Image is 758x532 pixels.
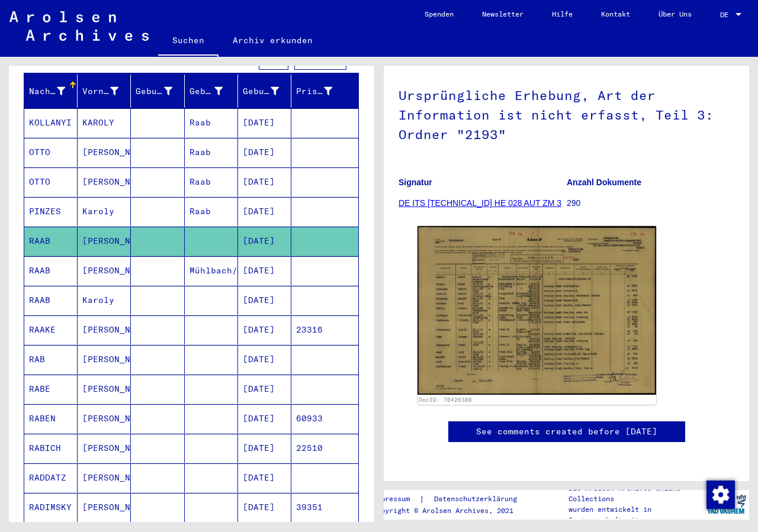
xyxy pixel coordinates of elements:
div: Geburtsdatum [243,85,279,98]
mat-cell: KOLLANYI [24,108,78,137]
mat-cell: [DATE] [238,345,291,374]
mat-cell: [DATE] [238,463,291,492]
div: Geburt‏ [189,85,223,98]
div: | [372,493,531,505]
img: 001.jpg [417,226,656,395]
a: Datenschutzerklärung [425,493,531,505]
mat-cell: [DATE] [238,167,291,196]
mat-cell: RADIMSKY [24,493,78,522]
mat-cell: 60933 [291,404,358,433]
mat-cell: OTTO [24,138,78,167]
div: Geburtsdatum [243,82,294,101]
mat-cell: RAAB [24,286,78,315]
mat-cell: [DATE] [238,227,291,256]
a: Suchen [158,26,219,57]
span: DE [720,11,733,19]
mat-cell: KAROLY [78,108,131,137]
mat-cell: Raab [185,197,238,226]
div: Nachname [29,85,65,98]
p: Die Arolsen Archives Online-Collections [568,483,704,504]
div: Geburtsname [136,85,172,98]
mat-cell: OTTO [24,167,78,196]
mat-cell: Mühlbach/[GEOGRAPHIC_DATA] [185,256,238,285]
mat-cell: [DATE] [238,138,291,167]
mat-cell: [PERSON_NAME] [78,404,131,433]
mat-cell: [PERSON_NAME] [78,345,131,374]
a: Archiv erkunden [219,26,327,54]
mat-cell: 22510 [291,434,358,463]
a: DocID: 70426386 [419,396,472,403]
mat-cell: RAAB [24,256,78,285]
mat-cell: [DATE] [238,493,291,522]
mat-cell: [DATE] [238,375,291,404]
mat-cell: Karoly [78,197,131,226]
mat-cell: RAB [24,345,78,374]
mat-cell: RADDATZ [24,463,78,492]
mat-header-cell: Geburtsname [131,75,184,108]
mat-cell: [DATE] [238,197,291,226]
mat-header-cell: Vorname [78,75,131,108]
div: Geburt‏ [189,82,237,101]
mat-cell: [DATE] [238,315,291,344]
mat-cell: [PERSON_NAME] [78,375,131,404]
mat-cell: [PERSON_NAME] [78,138,131,167]
mat-cell: [PERSON_NAME] [78,315,131,344]
img: Arolsen_neg.svg [9,11,149,41]
mat-cell: Raab [185,167,238,196]
h1: Ursprüngliche Erhebung, Art der Information ist nicht erfasst, Teil 3: Ordner "2193" [399,68,734,159]
mat-header-cell: Geburt‏ [185,75,238,108]
a: See comments created before [DATE] [476,425,657,438]
mat-cell: [PERSON_NAME] [78,167,131,196]
mat-header-cell: Nachname [24,75,78,108]
mat-cell: [DATE] [238,286,291,315]
mat-cell: RAAKE [24,315,78,344]
mat-cell: RABEN [24,404,78,433]
mat-cell: RABICH [24,434,78,463]
mat-cell: [PERSON_NAME] [78,493,131,522]
mat-cell: Raab [185,108,238,137]
mat-cell: Raab [185,138,238,167]
div: Geburtsname [136,82,187,101]
mat-cell: 23316 [291,315,358,344]
mat-cell: [DATE] [238,434,291,463]
mat-cell: 39351 [291,493,358,522]
mat-cell: PINZES [24,197,78,226]
div: Vorname [82,82,133,101]
mat-cell: [PERSON_NAME] [78,434,131,463]
mat-cell: [DATE] [238,404,291,433]
p: wurden entwickelt in Partnerschaft mit [568,504,704,525]
a: Impressum [372,493,419,505]
div: Prisoner # [296,82,347,101]
p: Copyright © Arolsen Archives, 2021 [372,505,531,516]
mat-cell: [PERSON_NAME] [78,463,131,492]
p: 290 [567,197,734,209]
img: Zustimmung ändern [706,481,735,509]
div: Prisoner # [296,85,332,98]
a: DE ITS [TECHNICAL_ID] HE 028 AUT ZM 3 [399,198,561,208]
div: Nachname [29,82,80,101]
b: Anzahl Dokumente [567,178,641,187]
mat-cell: RAAB [24,227,78,256]
img: yv_logo.png [704,489,749,519]
mat-cell: [PERSON_NAME] [78,256,131,285]
div: Vorname [82,85,118,98]
mat-cell: Karoly [78,286,131,315]
b: Signatur [399,178,432,187]
mat-header-cell: Geburtsdatum [238,75,291,108]
mat-cell: [PERSON_NAME] [78,227,131,256]
mat-header-cell: Prisoner # [291,75,358,108]
mat-cell: RABE [24,375,78,404]
mat-cell: [DATE] [238,108,291,137]
mat-cell: [DATE] [238,256,291,285]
